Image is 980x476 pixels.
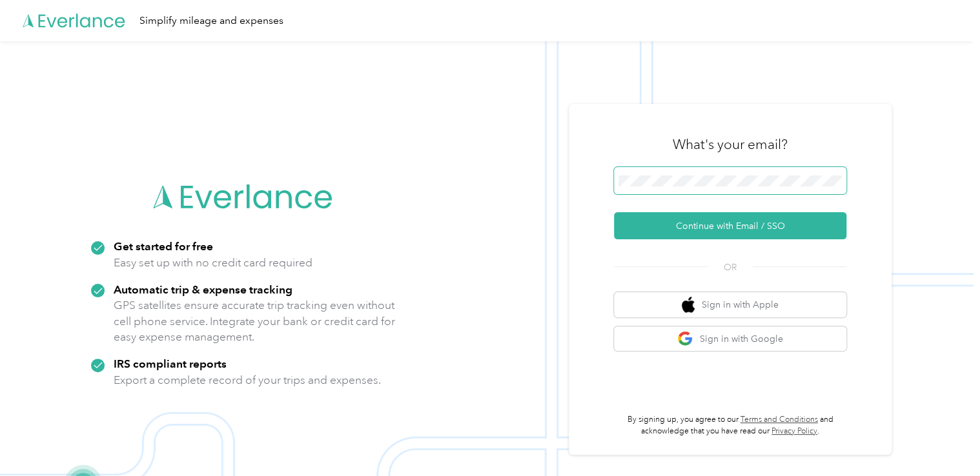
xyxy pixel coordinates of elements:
button: Continue with Email / SSO [614,212,846,239]
a: Privacy Policy [771,426,817,436]
div: Simplify mileage and expenses [139,13,283,29]
p: Export a complete record of your trips and expenses. [114,372,381,388]
p: Easy set up with no credit card required [114,255,312,271]
button: google logoSign in with Google [614,326,846,352]
h3: What's your email? [673,135,788,154]
strong: Get started for free [114,239,213,253]
strong: Automatic trip & expense tracking [114,283,292,296]
strong: IRS compliant reports [114,357,227,370]
a: Terms and Conditions [740,415,818,424]
p: By signing up, you agree to our and acknowledge that you have read our . [614,414,846,437]
span: OR [708,261,753,274]
img: google logo [677,331,693,347]
img: apple logo [682,297,695,313]
p: GPS satellites ensure accurate trip tracking even without cell phone service. Integrate your bank... [114,297,396,345]
button: apple logoSign in with Apple [614,292,846,317]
